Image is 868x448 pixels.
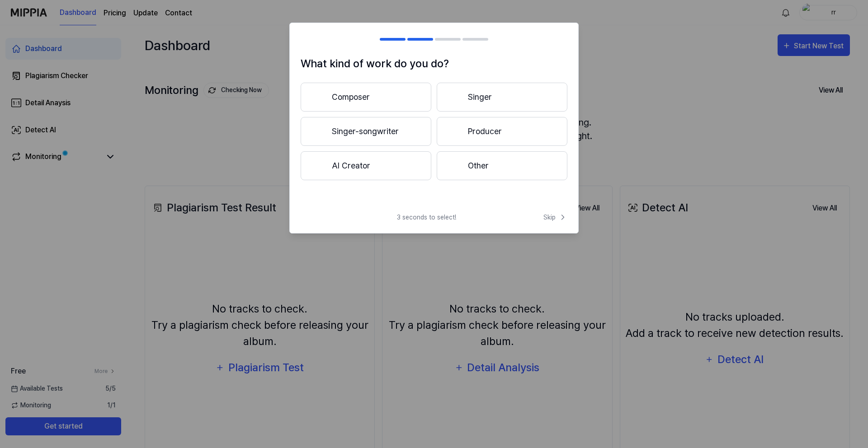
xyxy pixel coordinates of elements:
span: Skip [543,213,567,222]
button: Producer [437,117,567,146]
button: Singer-songwriter [301,117,431,146]
button: AI Creator [301,151,431,180]
button: Other [437,151,567,180]
button: Singer [437,83,567,112]
button: Composer [301,83,431,112]
span: 3 seconds to select! [397,213,456,222]
button: Skip [542,213,567,222]
h1: What kind of work do you do? [301,56,567,72]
